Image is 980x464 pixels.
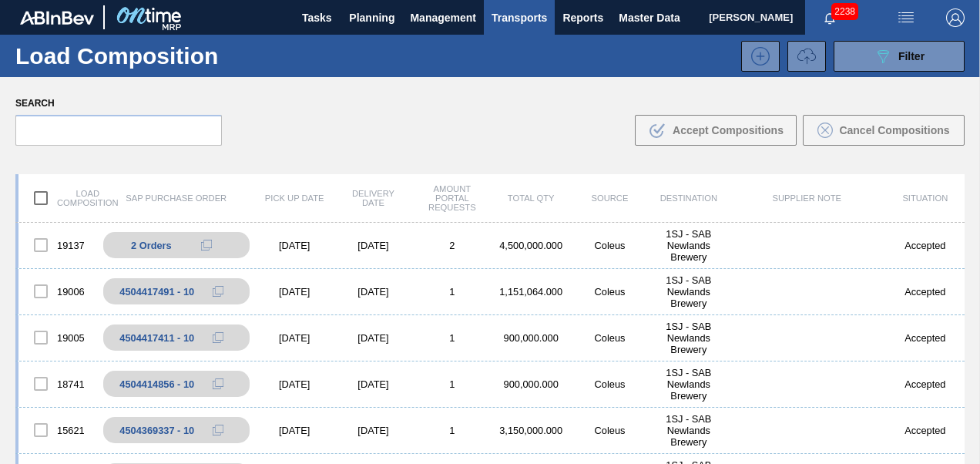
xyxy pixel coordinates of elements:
[18,321,97,354] div: 19005
[203,421,233,439] div: Copy
[413,286,492,298] div: 1
[413,378,492,390] div: 1
[334,286,412,298] div: [DATE]
[300,8,334,27] span: Tasks
[886,286,965,298] div: Accepted
[570,286,649,298] div: Coleus
[18,182,97,214] div: Load composition
[255,378,334,390] div: [DATE]
[831,3,858,20] span: 2238
[649,321,728,355] div: 1SJ - SAB Newlands Brewery
[334,378,412,390] div: [DATE]
[886,332,965,344] div: Accepted
[492,378,570,390] div: 900,000.000
[570,332,649,344] div: Coleus
[886,193,965,203] div: Situation
[780,41,826,72] div: Request volume
[649,367,728,402] div: 1SJ - SAB Newlands Brewery
[97,193,255,203] div: SAP Purchase Order
[673,124,784,136] span: Accept Compositions
[334,425,412,436] div: [DATE]
[570,240,649,251] div: Coleus
[728,193,886,203] div: Supplier Note
[334,189,412,207] div: Delivery Date
[131,240,172,251] span: 2 Orders
[635,115,797,146] button: Accept Compositions
[733,41,780,72] div: New Load Composition
[119,286,194,298] div: 4504417491 - 10
[492,193,570,203] div: Total Qty
[619,8,680,27] span: Master Data
[492,425,570,436] div: 3,150,000.000
[413,332,492,344] div: 1
[20,11,94,25] img: TNhmsLtSVTkK8tSr43FrP2fwEKptu5GPRR3wAAAABJRU5ErkJggg==
[18,414,97,446] div: 15621
[562,8,603,27] span: Reports
[203,328,233,347] div: Copy
[787,41,826,72] button: UploadTransport Information
[834,41,965,72] button: Filter
[492,332,570,344] div: 900,000.000
[349,8,394,27] span: Planning
[203,282,233,301] div: Copy
[119,425,194,436] div: 4504369337 - 10
[255,240,334,251] div: [DATE]
[255,332,334,344] div: [DATE]
[334,240,412,251] div: [DATE]
[492,240,570,251] div: 4,500,000.000
[255,425,334,436] div: [DATE]
[570,425,649,436] div: Coleus
[18,368,97,400] div: 18741
[492,8,547,27] span: Transports
[886,240,965,251] div: Accepted
[649,193,728,203] div: Destination
[255,286,334,298] div: [DATE]
[119,378,194,390] div: 4504414856 - 10
[413,240,492,251] div: 2
[334,332,412,344] div: [DATE]
[15,92,222,115] label: Search
[255,193,334,203] div: Pick up Date
[805,7,854,29] button: Notifications
[570,193,649,203] div: Source
[18,275,97,308] div: 19006
[649,413,728,448] div: 1SJ - SAB Newlands Brewery
[649,228,728,263] div: 1SJ - SAB Newlands Brewery
[839,124,949,136] span: Cancel Compositions
[946,8,965,27] img: Logout
[410,8,476,27] span: Management
[886,378,965,390] div: Accepted
[15,47,249,65] h1: Load Composition
[570,378,649,390] div: Coleus
[492,286,570,298] div: 1,151,064.000
[803,115,965,146] button: Cancel Compositions
[413,425,492,436] div: 1
[191,236,222,254] div: Copy
[897,8,915,27] img: userActions
[203,375,233,393] div: Copy
[886,425,965,436] div: Accepted
[119,332,194,344] div: 4504417411 - 10
[413,184,492,212] div: Amount Portal Requests
[18,229,97,261] div: 19137
[898,50,925,62] span: Filter
[649,274,728,309] div: 1SJ - SAB Newlands Brewery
